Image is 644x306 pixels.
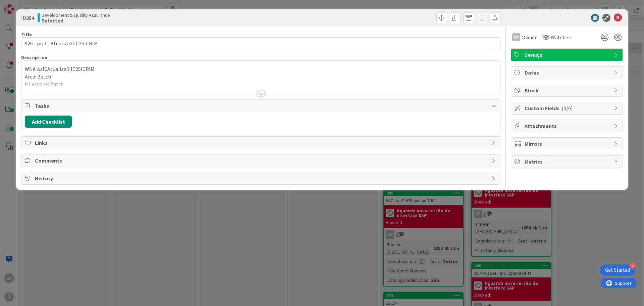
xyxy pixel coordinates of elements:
span: Tasks [35,102,488,110]
span: Metrics [525,158,610,166]
b: 354 [26,14,34,21]
span: ID [21,14,34,22]
b: Selected [42,18,110,23]
span: ( 3/6 ) [561,105,573,112]
label: Title [21,31,32,37]
span: Custom Fields [525,104,610,112]
span: Support [14,1,31,9]
p: WS é wsICAtualizaSIIC2SICRIM [25,65,497,73]
span: Mirrors [525,140,610,148]
input: type card name here... [21,37,500,49]
div: Get Started [605,267,630,273]
span: Description [21,54,47,60]
span: History [35,174,488,182]
span: Owner [522,33,537,41]
span: Links [35,139,488,147]
div: CP [512,33,520,41]
div: 4 [630,263,636,269]
span: Watchers [551,33,573,41]
span: Block [525,86,610,94]
button: Add Checklist [25,116,72,128]
p: Area: Batch [25,73,497,81]
span: Development & Quality Assurance [42,12,110,18]
span: Dates [525,69,610,77]
div: Open Get Started checklist, remaining modules: 4 [600,264,636,276]
span: Attachments [525,122,610,130]
span: Serviço [525,51,610,59]
span: Comments [35,157,488,165]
